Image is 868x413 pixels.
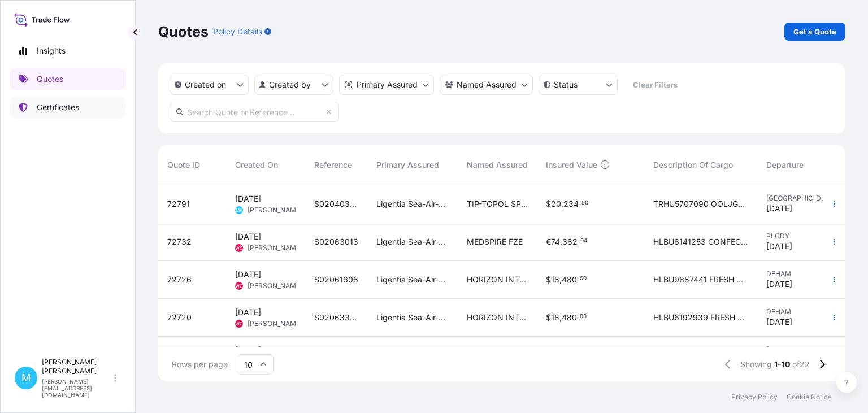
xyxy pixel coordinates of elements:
[37,45,66,56] p: Insights
[559,276,562,284] span: ,
[376,312,449,323] span: Ligentia Sea-Air-Rail Sp. z o.o.
[158,23,209,41] p: Quotes
[561,200,563,208] span: ,
[376,159,439,171] span: Primary Assured
[167,312,192,323] span: 72720
[539,75,618,95] button: certificateStatus Filter options
[578,277,579,281] span: .
[376,198,449,210] span: Ligentia Sea-Air-Rail Sp. z o.o.
[10,40,126,62] a: Insights
[254,75,333,95] button: createdBy Filter options
[792,359,810,370] span: of 22
[546,238,551,246] span: €
[21,372,31,384] span: M
[235,231,261,242] span: [DATE]
[248,281,302,290] span: [PERSON_NAME]
[314,274,358,285] span: S02061608
[766,345,827,354] span: [GEOGRAPHIC_DATA]
[37,102,79,113] p: Certificates
[559,314,562,321] span: ,
[235,242,243,254] span: WC
[314,312,358,323] span: S02063305
[766,316,792,328] span: [DATE]
[235,269,261,280] span: [DATE]
[235,159,278,171] span: Created On
[167,159,200,171] span: Quote ID
[580,315,587,319] span: 00
[766,241,792,252] span: [DATE]
[376,274,449,285] span: Ligentia Sea-Air-Rail Sp. z o.o.
[546,200,551,208] span: $
[170,102,339,122] input: Search Quote or Reference...
[42,378,112,398] p: [PERSON_NAME][EMAIL_ADDRESS][DOMAIN_NAME]
[766,307,827,316] span: DEHAM
[467,236,523,247] span: MEDSPIRE FZE
[357,79,418,90] p: Primary Assured
[653,274,748,285] span: HLBU9887441 FRESH APPLES ON 21 PALLETS NET WEIGHT: 20160 KG HS CODE: 08081080 CLASS I INV. NO 10/...
[563,200,579,208] span: 234
[167,274,192,285] span: 72726
[467,274,528,285] span: HORIZON INTERNATIONAL
[623,76,687,94] button: Clear Filters
[467,312,528,323] span: HORIZON INTERNATIONAL
[653,312,748,323] span: HLBU6192939 FRESH APPLES ON 21 PALLETS NET WEIGHT: 20160 KG HS CODE: 08081080 CLASS I INV. NO 10/...
[248,206,302,215] span: [PERSON_NAME]
[766,232,827,241] span: PLGDY
[235,318,243,329] span: WC
[440,75,533,95] button: cargoOwner Filter options
[766,159,804,171] span: Departure
[235,345,261,356] span: [DATE]
[314,236,358,247] span: S02063013
[546,276,551,284] span: $
[766,203,792,214] span: [DATE]
[793,26,836,37] p: Get a Quote
[546,314,551,321] span: $
[653,236,748,247] span: HLBU6141253 CONFECTIONERY PRODUCTS NET WEIGHT: 11638,66 KG GROSS WEIGHT: 14189,38 KG 3851 CARTONS
[314,159,352,171] span: Reference
[457,79,517,90] p: Named Assured
[172,359,228,370] span: Rows per page
[551,200,561,208] span: 20
[213,26,262,37] p: Policy Details
[10,96,126,119] a: Certificates
[314,198,358,210] span: S02040313 || LCL16540
[10,68,126,90] a: Quotes
[551,238,560,246] span: 74
[766,279,792,290] span: [DATE]
[339,75,434,95] button: distributor Filter options
[731,393,778,402] a: Privacy Policy
[546,159,597,171] span: Insured Value
[784,23,845,41] a: Get a Quote
[580,239,587,243] span: 04
[554,79,578,90] p: Status
[578,315,579,319] span: .
[167,198,190,210] span: 72791
[578,239,580,243] span: .
[562,238,578,246] span: 382
[787,393,832,402] a: Cookie Notice
[633,79,678,90] p: Clear Filters
[248,244,302,253] span: [PERSON_NAME]
[467,198,528,210] span: TIP-TOPOL SP. Z O.O.
[467,159,528,171] span: Named Assured
[551,314,559,321] span: 18
[551,276,559,284] span: 18
[562,314,577,321] span: 480
[740,359,772,370] span: Showing
[560,238,562,246] span: ,
[248,319,302,328] span: [PERSON_NAME]
[766,269,827,279] span: DEHAM
[376,236,449,247] span: Ligentia Sea-Air-Rail Sp. z o.o.
[170,75,249,95] button: createdOn Filter options
[185,79,226,90] p: Created on
[562,276,577,284] span: 480
[235,280,243,292] span: WC
[653,198,748,210] span: TRHU5707090 OOLJGS1442 40HC 2664.00 KG 7.60 M3 5 PLT || TIRE REPAIR TOOLS
[653,159,733,171] span: Description Of Cargo
[766,194,827,203] span: [GEOGRAPHIC_DATA]
[235,307,261,318] span: [DATE]
[37,73,63,85] p: Quotes
[581,201,588,205] span: 50
[42,358,112,376] p: [PERSON_NAME] [PERSON_NAME]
